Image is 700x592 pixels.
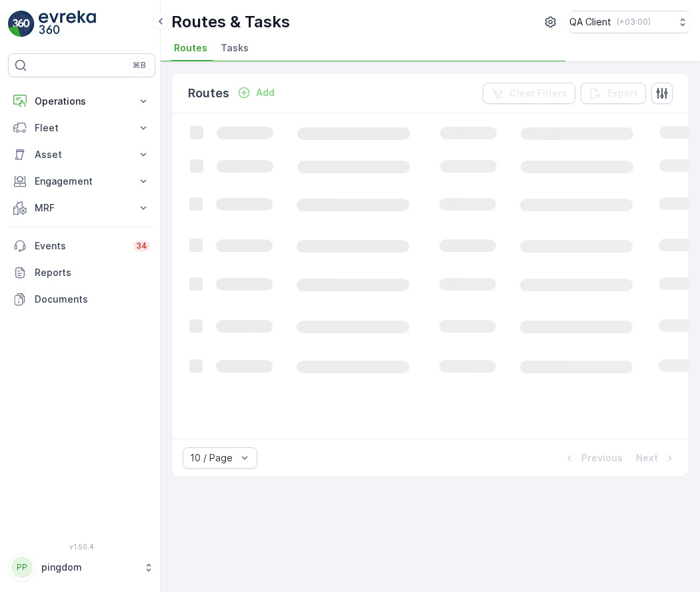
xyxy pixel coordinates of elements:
a: Events34 [8,233,155,259]
button: Fleet [8,115,155,141]
button: Engagement [8,168,155,195]
p: MRF [35,201,129,215]
button: QA Client(+03:00) [569,11,689,33]
img: logo_light-DOdMpM7g.png [39,11,96,37]
p: Next [636,451,658,465]
span: v 1.50.4 [8,543,155,551]
button: Operations [8,88,155,115]
button: Next [635,450,678,466]
p: Documents [35,293,150,306]
p: Add [256,86,275,99]
p: Routes & Tasks [171,11,290,33]
button: Previous [561,450,624,466]
div: PP [11,557,33,578]
p: Export [607,87,638,100]
button: Asset [8,141,155,168]
p: Operations [35,95,129,108]
button: Export [581,83,646,104]
a: Documents [8,286,155,313]
span: Tasks [221,41,249,55]
p: Routes [188,84,229,103]
p: Fleet [35,121,129,135]
p: Clear Filters [509,87,567,100]
button: Add [232,85,280,101]
p: Events [35,239,125,253]
span: Routes [174,41,207,55]
p: QA Client [569,15,611,29]
p: Previous [581,451,623,465]
p: Reports [35,266,150,279]
p: Engagement [35,175,129,188]
a: Reports [8,259,155,286]
button: PPpingdom [8,553,155,581]
button: Clear Filters [483,83,575,104]
p: ( +03:00 ) [617,17,651,27]
p: pingdom [41,561,137,574]
img: logo [8,11,35,37]
p: Asset [35,148,129,161]
p: 34 [136,241,147,251]
p: ⌘B [133,60,146,71]
button: MRF [8,195,155,221]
